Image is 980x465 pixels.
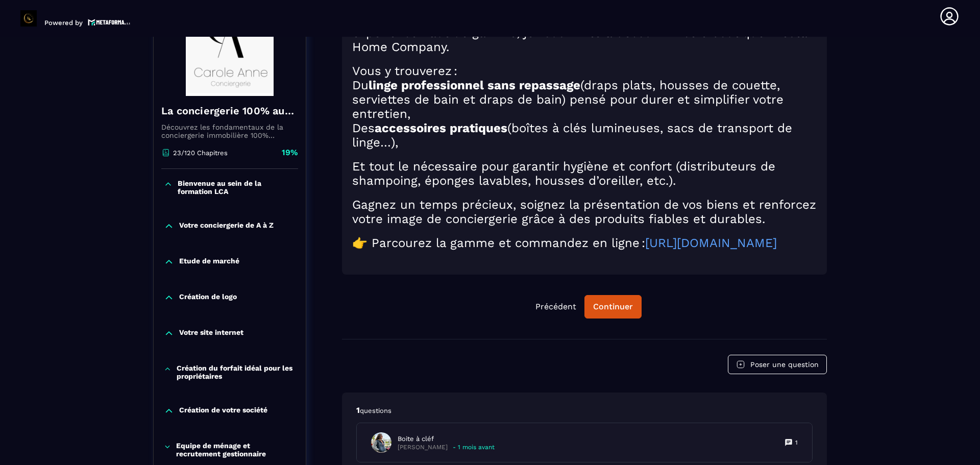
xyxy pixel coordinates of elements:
p: Création de logo [179,292,237,303]
span: questions [360,407,391,414]
p: Equipe de ménage et recrutement gestionnaire [176,442,296,458]
p: Découvrez les fondamentaux de la conciergerie immobilière 100% automatisée. Cette formation est c... [161,123,298,139]
p: 23/120 Chapitres [173,149,228,157]
p: Votre conciergerie de A à Z [179,221,274,231]
h4: La conciergerie 100% automatisée [161,104,298,118]
p: 1 [795,438,798,447]
p: Powered by [44,19,83,27]
img: logo [88,18,131,27]
p: 1 [356,405,813,416]
h2: Des (boîtes à clés lumineuses, sacs de transport de linge…), [352,121,817,150]
p: Votre site internet [179,328,243,338]
h2: Vous y trouverez : [352,64,817,78]
h2: Gagnez un temps précieux, soignez la présentation de vos biens et renforcez votre image de concie... [352,198,817,226]
p: Boite à cléf [398,434,495,444]
p: Création de votre société [179,406,267,416]
p: Bienvenue au sein de la formation LCA [178,179,296,195]
h2: Et tout le nécessaire pour garantir hygiène et confort (distributeurs de shampoing, éponges lavab... [352,159,817,188]
button: Précédent [527,296,584,318]
strong: linge professionnel sans repassage [369,78,580,92]
div: Continuer [593,302,633,312]
p: - 1 mois avant [453,444,495,451]
p: 19% [282,147,298,158]
img: logo-branding [20,10,37,27]
button: Poser une question [728,355,827,374]
strong: accessoires pratiques [375,121,507,135]
p: Etude de marché [179,257,239,267]
p: Création du forfait idéal pour les propriétaires [177,364,296,380]
h2: Du (draps plats, housses de couette, serviettes de bain et draps de bain) pensé pour durer et sim... [352,78,817,121]
h2: 👉 Parcourez la gamme et commandez en ligne : [352,236,817,250]
button: Continuer [584,295,642,319]
p: [PERSON_NAME] [398,444,448,451]
a: [URL][DOMAIN_NAME] [645,236,777,250]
